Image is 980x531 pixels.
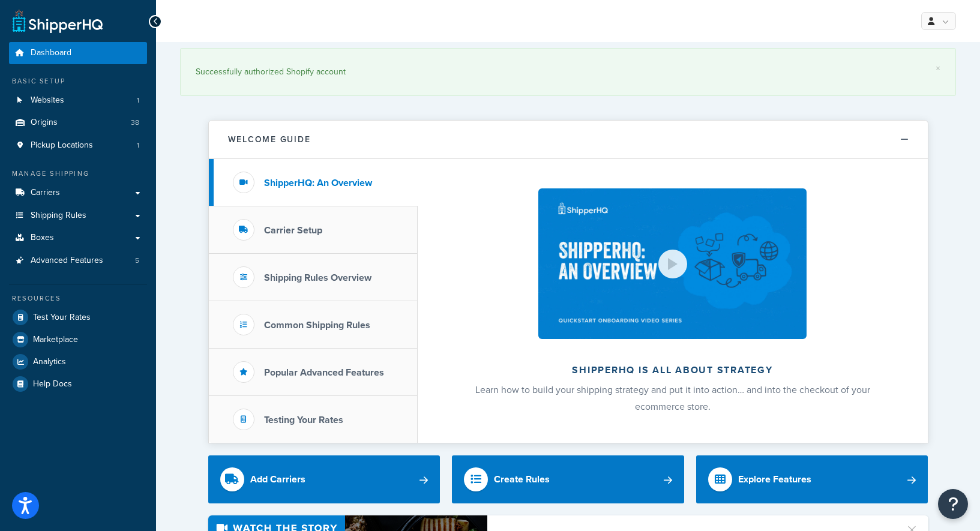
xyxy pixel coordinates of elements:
a: Origins38 [9,112,147,134]
a: Help Docs [9,373,147,395]
span: Pickup Locations [31,140,93,151]
h3: Carrier Setup [264,225,322,236]
span: Marketplace [33,335,78,345]
h3: ShipperHQ: An Overview [264,178,372,188]
a: Boxes [9,227,147,249]
span: 5 [135,256,139,266]
li: Websites [9,89,147,112]
div: Resources [9,293,147,304]
span: Analytics [33,357,66,367]
span: Boxes [31,233,54,243]
span: Shipping Rules [31,211,86,221]
a: Marketplace [9,329,147,350]
span: Advanced Features [31,256,103,266]
span: Dashboard [31,48,71,58]
h2: Welcome Guide [228,135,311,144]
div: Add Carriers [250,471,305,488]
span: Websites [31,95,64,106]
span: Learn how to build your shipping strategy and put it into action… and into the checkout of your e... [475,383,870,413]
span: 1 [137,95,139,106]
span: Help Docs [33,379,72,389]
a: Carriers [9,182,147,204]
a: Add Carriers [208,455,440,503]
h3: Common Shipping Rules [264,320,370,331]
a: Shipping Rules [9,205,147,227]
span: Carriers [31,188,60,198]
h3: Shipping Rules Overview [264,272,371,283]
div: Manage Shipping [9,169,147,179]
h2: ShipperHQ is all about strategy [449,365,896,376]
span: 1 [137,140,139,151]
li: Origins [9,112,147,134]
div: Explore Features [738,471,811,488]
h3: Testing Your Rates [264,415,343,425]
span: Origins [31,118,58,128]
h3: Popular Advanced Features [264,367,384,378]
a: Advanced Features5 [9,250,147,272]
a: Analytics [9,351,147,373]
button: Open Resource Center [938,489,968,519]
a: Explore Features [696,455,928,503]
span: 38 [131,118,139,128]
div: Create Rules [494,471,550,488]
a: Websites1 [9,89,147,112]
span: Test Your Rates [33,313,91,323]
a: Dashboard [9,42,147,64]
li: Pickup Locations [9,134,147,157]
img: ShipperHQ is all about strategy [538,188,806,339]
button: Welcome Guide [209,121,928,159]
a: × [936,64,940,73]
a: Test Your Rates [9,307,147,328]
a: Pickup Locations1 [9,134,147,157]
div: Successfully authorized Shopify account [196,64,940,80]
li: Advanced Features [9,250,147,272]
a: Create Rules [452,455,684,503]
div: Basic Setup [9,76,147,86]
